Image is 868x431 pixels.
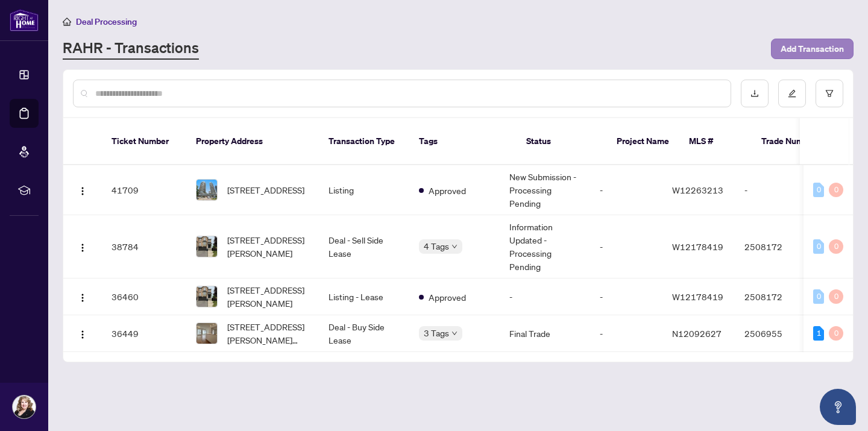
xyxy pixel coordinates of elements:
td: Listing - Lease [319,278,409,315]
img: thumbnail-img [197,236,217,257]
img: Logo [78,293,87,303]
div: 1 [813,326,824,341]
td: Final Trade [500,315,590,352]
td: - [590,315,662,352]
th: Ticket Number [102,118,186,165]
td: - [590,215,662,278]
img: logo [10,9,39,31]
div: 0 [829,289,843,304]
td: Deal - Buy Side Lease [319,315,409,352]
td: New Submission - Processing Pending [500,165,590,215]
span: Add Transaction [781,39,844,58]
span: down [451,244,458,250]
img: Profile Icon [13,395,36,418]
span: [STREET_ADDRESS][PERSON_NAME] [227,283,309,310]
th: MLS # [679,118,752,165]
img: thumbnail-img [197,180,217,200]
span: edit [788,89,796,98]
td: 38784 [102,215,186,278]
td: Information Updated - Processing Pending [500,215,590,278]
span: W12263213 [672,184,723,195]
span: [STREET_ADDRESS][PERSON_NAME][PERSON_NAME] [227,320,309,347]
button: filter [816,80,843,107]
span: 4 Tags [424,239,449,253]
td: 2508172 [735,278,819,315]
img: Logo [78,330,87,339]
span: download [750,89,759,98]
div: 0 [829,239,843,254]
img: thumbnail-img [197,286,217,307]
button: Logo [73,287,92,306]
span: Approved [429,291,466,304]
td: 36460 [102,278,186,315]
span: N12092627 [672,328,722,339]
span: down [451,330,458,336]
button: Logo [73,180,92,200]
button: Logo [73,324,92,343]
img: thumbnail-img [197,323,217,344]
span: home [63,17,71,26]
a: RAHR - Transactions [63,38,199,60]
span: 3 Tags [424,326,449,340]
td: Listing [319,165,409,215]
td: 41709 [102,165,186,215]
span: filter [825,89,834,98]
button: Add Transaction [771,39,854,59]
img: Logo [78,186,87,196]
div: 0 [813,183,824,197]
td: 2506955 [735,315,819,352]
div: 0 [829,326,843,341]
th: Project Name [607,118,679,165]
div: 0 [829,183,843,197]
td: - [590,165,662,215]
th: Tags [409,118,517,165]
td: - [735,165,819,215]
img: Logo [78,243,87,253]
th: Status [517,118,607,165]
span: W12178419 [672,241,723,252]
td: 36449 [102,315,186,352]
span: [STREET_ADDRESS][PERSON_NAME] [227,233,309,260]
span: [STREET_ADDRESS] [227,183,304,197]
button: download [741,80,769,107]
th: Property Address [186,118,319,165]
div: 0 [813,289,824,304]
button: edit [778,80,806,107]
td: Deal - Sell Side Lease [319,215,409,278]
th: Trade Number [752,118,836,165]
span: Approved [429,184,466,197]
td: 2508172 [735,215,819,278]
th: Transaction Type [319,118,409,165]
td: - [500,278,590,315]
button: Open asap [820,389,856,425]
span: Deal Processing [76,16,137,27]
button: Logo [73,237,92,256]
span: W12178419 [672,291,723,302]
div: 0 [813,239,824,254]
td: - [590,278,662,315]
